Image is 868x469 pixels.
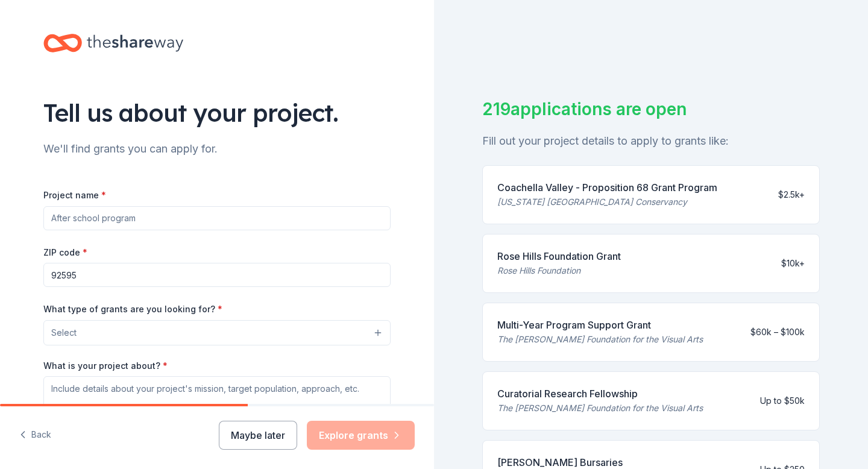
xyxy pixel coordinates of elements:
[497,180,717,195] div: Coachella Valley - Proposition 68 Grant Program
[19,423,51,448] button: Back
[497,249,621,263] div: Rose Hills Foundation Grant
[43,96,391,130] div: Tell us about your project.
[43,263,391,287] input: 12345 (U.S. only)
[778,187,805,202] div: $2.5k+
[43,247,87,259] label: ZIP code
[43,360,168,372] label: What is your project about?
[43,206,391,230] input: After school program
[497,318,703,332] div: Multi-Year Program Support Grant
[43,320,391,345] button: Select
[219,421,297,450] button: Maybe later
[51,326,77,340] span: Select
[760,394,805,408] div: Up to $50k
[482,96,820,122] div: 219 applications are open
[43,189,106,201] label: Project name
[482,131,820,151] div: Fill out your project details to apply to grants like:
[43,303,222,315] label: What type of grants are you looking for?
[497,332,703,347] div: The [PERSON_NAME] Foundation for the Visual Arts
[497,263,621,278] div: Rose Hills Foundation
[497,386,703,401] div: Curatorial Research Fellowship
[497,195,717,209] div: [US_STATE] [GEOGRAPHIC_DATA] Conservancy
[750,325,805,339] div: $60k – $100k
[43,139,391,159] div: We'll find grants you can apply for.
[497,401,703,415] div: The [PERSON_NAME] Foundation for the Visual Arts
[781,256,805,271] div: $10k+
